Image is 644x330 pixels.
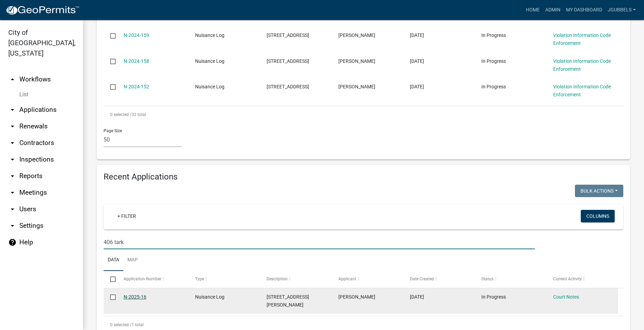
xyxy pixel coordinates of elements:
[475,271,546,288] datatable-header-cell: Status
[8,139,17,147] i: arrow_drop_down
[338,32,375,38] span: Susan Brammann
[481,84,506,89] span: In Progress
[481,294,506,300] span: In Progress
[123,249,142,271] a: Map
[8,222,17,230] i: arrow_drop_down
[104,249,123,271] a: Data
[267,276,288,281] span: Description
[553,7,611,20] a: Violation Information Code Enforcement
[104,271,117,288] datatable-header-cell: Select
[542,3,563,17] a: Admin
[581,210,615,222] button: Columns
[124,58,149,64] a: N-2024-158
[110,112,132,117] span: 0 selected /
[481,276,493,281] span: Status
[124,84,149,89] a: N-2024-152
[189,271,260,288] datatable-header-cell: Type
[547,271,618,288] datatable-header-cell: Current Activity
[124,294,146,300] a: N-2025-16
[104,235,535,249] input: Search for applications
[124,32,149,38] a: N-2024-159
[8,205,17,213] i: arrow_drop_down
[410,276,434,281] span: Date Created
[260,271,331,288] datatable-header-cell: Description
[332,271,403,288] datatable-header-cell: Applicant
[8,75,17,84] i: arrow_drop_up
[195,84,224,89] span: Nuisance Log
[267,32,309,38] span: 905 9TH ST
[410,294,424,300] span: 03/24/2025
[110,322,132,327] span: 0 selected /
[8,188,17,197] i: arrow_drop_down
[267,58,309,64] span: 905 HILL ST
[267,84,309,89] span: 1321 VICTORIA ST
[563,3,605,17] a: My Dashboard
[195,32,224,38] span: Nuisance Log
[117,271,188,288] datatable-header-cell: Application Number
[410,84,424,89] span: 09/30/2024
[195,276,204,281] span: Type
[8,106,17,114] i: arrow_drop_down
[195,58,224,64] span: Nuisance Log
[605,3,638,17] a: jgubbels
[8,172,17,180] i: arrow_drop_down
[481,58,506,64] span: In Progress
[403,271,475,288] datatable-header-cell: Date Created
[338,294,375,300] span: Jack Gubbels
[104,106,623,123] div: 32 total
[575,185,623,197] button: Bulk Actions
[553,84,611,97] a: Violation Information Code Enforcement
[8,122,17,130] i: arrow_drop_down
[267,294,309,308] span: 406 TARKINGTON ST
[553,58,611,72] a: Violation Information Code Enforcement
[195,294,224,300] span: Nuisance Log
[338,58,375,64] span: Susan Brammann
[124,276,161,281] span: Application Number
[553,276,582,281] span: Current Activity
[338,276,356,281] span: Applicant
[8,155,17,164] i: arrow_drop_down
[410,58,424,64] span: 11/08/2024
[523,3,542,17] a: Home
[104,172,623,182] h4: Recent Applications
[8,238,17,246] i: help
[553,32,611,46] a: Violation Information Code Enforcement
[553,294,579,300] a: Court Notes
[481,32,506,38] span: In Progress
[410,32,424,38] span: 11/08/2024
[112,210,142,222] a: + Filter
[338,84,375,89] span: Jack Gubbels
